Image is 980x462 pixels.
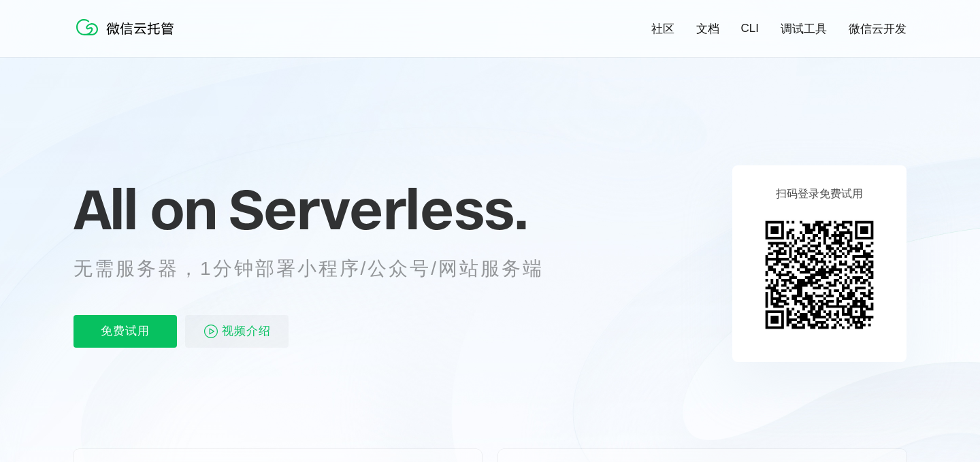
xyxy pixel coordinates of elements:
span: Serverless. [229,175,527,243]
a: 社区 [651,21,674,37]
span: 视频介绍 [222,315,271,348]
a: 文档 [696,21,719,37]
img: video_play.svg [203,323,219,340]
a: 微信云开发 [849,21,906,37]
img: 微信云托管 [73,14,182,41]
p: 免费试用 [73,315,177,348]
p: 扫码登录免费试用 [776,187,863,201]
span: All on [73,175,216,243]
a: CLI [741,22,759,35]
a: 调试工具 [781,21,827,37]
a: 微信云托管 [73,31,182,43]
p: 无需服务器，1分钟部署小程序/公众号/网站服务端 [73,255,569,282]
